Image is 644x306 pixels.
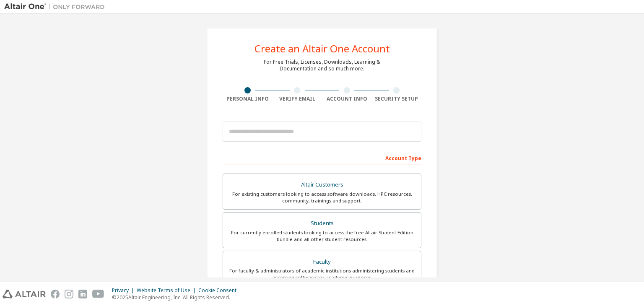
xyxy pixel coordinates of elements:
div: For currently enrolled students looking to access the free Altair Student Edition bundle and all ... [228,229,416,243]
div: Security Setup [372,96,422,102]
div: Account Type [223,151,421,164]
div: Cookie Consent [198,287,241,294]
img: Altair One [4,3,109,11]
img: youtube.svg [92,290,104,298]
div: For faculty & administrators of academic institutions administering students and accessing softwa... [228,267,416,281]
div: Personal Info [223,96,273,102]
img: instagram.svg [65,290,73,298]
div: Students [228,218,416,229]
div: Altair Customers [228,179,416,191]
div: Verify Email [273,96,322,102]
img: altair_logo.svg [3,290,46,298]
div: Account Info [322,96,372,102]
div: For existing customers looking to access software downloads, HPC resources, community, trainings ... [228,191,416,204]
div: Faculty [228,256,416,268]
p: © 2025 Altair Engineering, Inc. All Rights Reserved. [112,294,241,301]
div: Privacy [112,287,137,294]
div: Website Terms of Use [137,287,198,294]
div: For Free Trials, Licenses, Downloads, Learning & Documentation and so much more. [264,59,380,72]
img: facebook.svg [51,290,60,298]
img: linkedin.svg [78,290,87,298]
div: Create an Altair One Account [254,44,390,54]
